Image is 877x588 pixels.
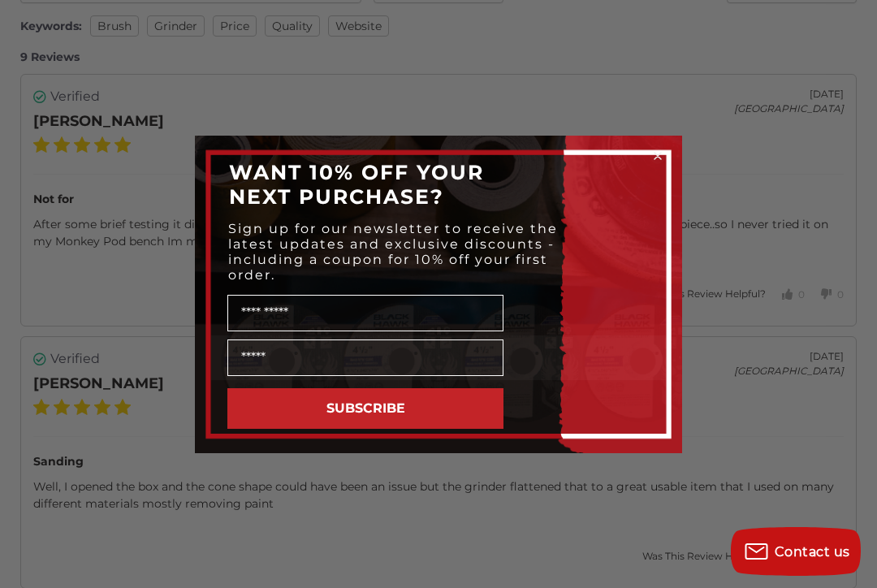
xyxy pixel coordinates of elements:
span: Contact us [775,544,850,560]
button: Close dialog [650,148,666,164]
span: Sign up for our newsletter to receive the latest updates and exclusive discounts - including a co... [228,221,558,283]
input: Email [227,339,503,376]
span: WANT 10% OFF YOUR NEXT PURCHASE? [229,160,484,209]
button: Contact us [731,527,861,576]
button: SUBSCRIBE [227,388,503,429]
